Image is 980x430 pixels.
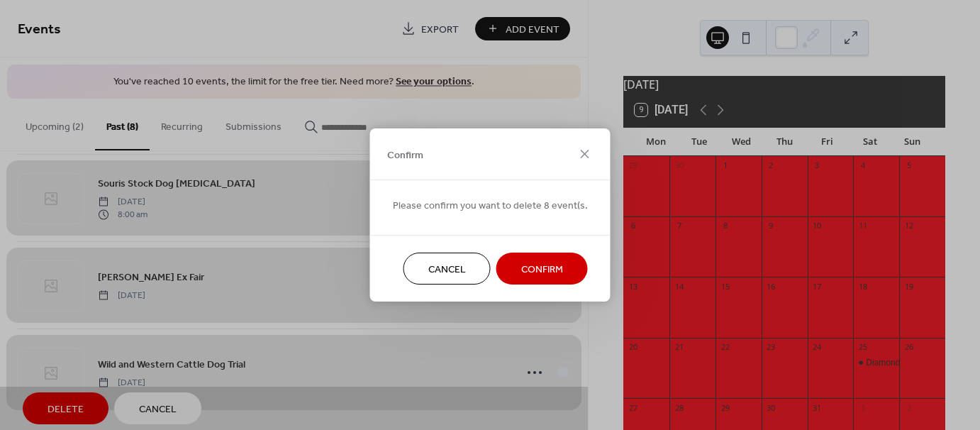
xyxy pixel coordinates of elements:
span: Confirm [521,263,563,277]
span: Confirm [387,148,423,162]
span: Cancel [428,263,466,277]
button: Confirm [496,253,588,285]
span: Please confirm you want to delete 8 event(s. [393,199,588,214]
button: Cancel [403,253,491,285]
